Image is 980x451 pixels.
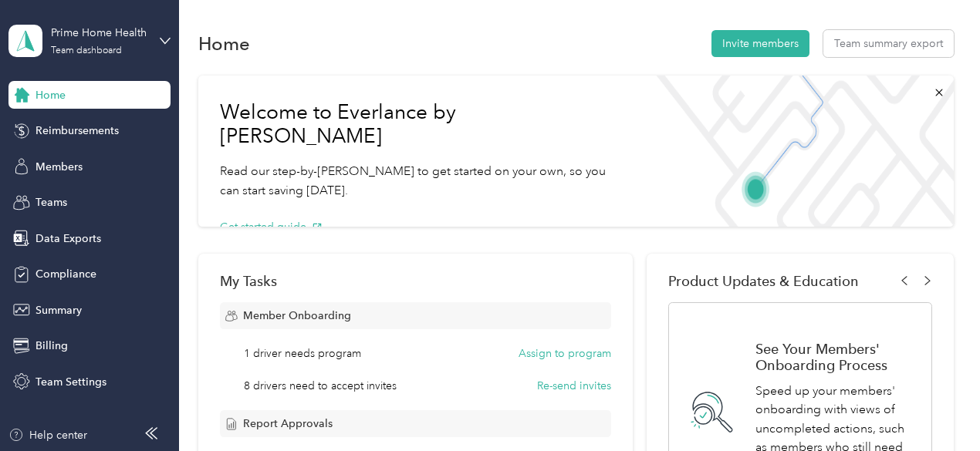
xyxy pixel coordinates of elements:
span: Members [35,159,83,175]
button: Team summary export [823,30,954,57]
span: Report Approvals [243,416,333,432]
iframe: Everlance-gr Chat Button Frame [894,365,980,451]
button: Re-send invites [537,378,611,394]
span: 1 driver needs program [244,345,361,362]
span: Product Updates & Education [668,273,859,289]
button: Assign to program [519,345,611,362]
div: Team dashboard [51,46,122,56]
div: Prime Home Health [51,25,147,41]
h1: See Your Members' Onboarding Process [755,341,915,373]
span: Compliance [35,266,96,282]
div: My Tasks [220,273,612,289]
p: Read our step-by-[PERSON_NAME] to get started on your own, so you can start saving [DATE]. [220,162,623,200]
span: Member Onboarding [243,308,351,324]
button: Help center [8,427,87,443]
button: Get started guide [220,219,323,235]
img: Welcome to everlance [644,76,953,227]
span: 8 drivers need to accept invites [244,378,397,394]
h1: Home [198,35,250,52]
span: Team Settings [35,374,106,390]
span: Billing [35,338,68,354]
span: Reimbursements [35,123,119,139]
span: Teams [35,194,67,210]
span: Data Exports [35,231,101,247]
span: Summary [35,302,82,318]
span: Home [35,87,66,103]
button: Invite members [711,30,809,57]
h1: Welcome to Everlance by [PERSON_NAME] [220,100,623,149]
